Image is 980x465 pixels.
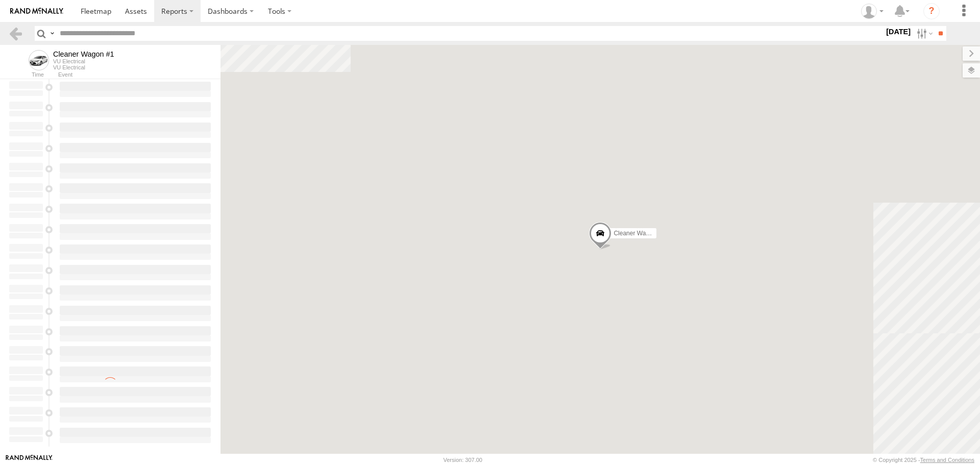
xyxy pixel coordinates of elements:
a: Terms and Conditions [920,457,974,463]
label: [DATE] [884,26,913,37]
div: Version: 307.00 [444,457,482,463]
div: VU Electrical [53,64,114,70]
div: VU Electrical [53,58,114,64]
label: Search Filter Options [913,26,935,41]
div: Time [8,72,44,78]
label: Search Query [48,26,56,41]
i: ? [923,3,940,19]
div: Event [58,72,220,78]
a: Visit our Website [6,455,53,465]
div: Cleaner Wagon #1 - View Asset History [53,50,114,58]
a: Back to previous Page [8,26,23,41]
img: rand-logo.svg [10,8,63,15]
div: © Copyright 2025 - [873,457,974,463]
div: John Vu [857,4,887,19]
span: Cleaner Wagon #1 [614,229,665,236]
